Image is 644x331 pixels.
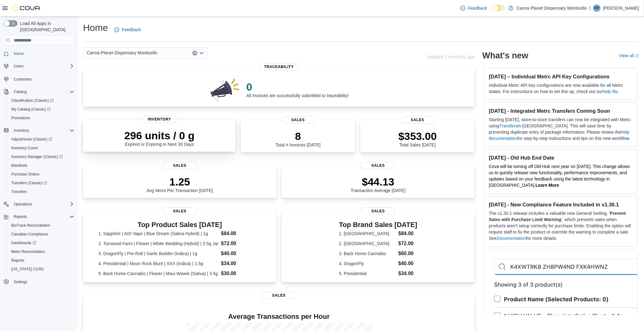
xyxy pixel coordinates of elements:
[1,74,77,83] button: Customers
[11,76,34,83] a: Customers
[14,51,24,56] span: Home
[6,187,77,196] button: Transfers
[489,73,632,80] h3: [DATE] – Individual Metrc API Key Configurations
[209,77,241,102] img: 0
[1,200,77,209] button: Operations
[1,49,77,58] button: Home
[88,313,470,320] h4: Average Transactions per Hour
[482,51,528,61] h2: What's new
[9,114,33,122] a: Promotions
[9,114,74,122] span: Promotions
[11,278,74,286] span: Settings
[14,279,27,284] span: Settings
[83,22,108,34] h1: Home
[6,144,77,152] button: Inventory Count
[6,135,77,144] a: Adjustments (Classic)
[9,97,56,104] a: Classification (Classic)
[6,230,77,239] button: Canadian Compliance
[275,130,320,147] div: Total # Invoices [DATE]
[221,240,261,247] dd: $72.00
[9,179,50,187] a: Transfers (Classic)
[1,62,77,71] button: Users
[9,106,74,113] span: My Catalog (Classic)
[162,162,197,169] span: Sales
[11,213,29,220] button: Reports
[98,270,219,277] dt: 5. Back Home Cannabis | Flower | Maui Wowie (Sativa) | 3.5g
[398,130,437,147] div: Total Sales [DATE]
[9,239,39,247] a: Dashboards
[468,5,487,11] span: Feedback
[11,258,24,263] span: Reports
[589,4,591,12] p: |
[9,144,74,152] span: Inventory Count
[489,201,632,208] h3: [DATE] - New Compliance Feature Included in v1.30.1
[4,47,74,303] nav: Complex example
[17,20,74,33] span: Load All Apps in [GEOGRAPHIC_DATA]
[9,179,74,187] span: Transfers (Classic)
[9,97,74,104] span: Classification (Classic)
[339,270,396,277] dt: 5. Presidential
[11,249,45,254] span: Metrc Reconciliation
[162,207,197,215] span: Sales
[9,265,46,273] a: [US_STATE] CCRS
[6,114,77,122] button: Promotions
[536,183,559,188] strong: Learn More
[11,75,74,83] span: Customers
[339,230,396,237] dt: 1. [GEOGRAPHIC_DATA]
[497,236,526,241] a: Documentation
[339,240,396,247] dt: 2. [GEOGRAPHIC_DATA]
[1,212,77,221] button: Reports
[11,62,26,70] button: Users
[11,200,74,208] span: Operations
[1,126,77,135] button: Inventory
[339,221,417,229] h3: Top Brand Sales [DATE]
[517,4,587,12] p: Canna Planet Dispensary Monticello
[6,105,77,114] a: My Catalog (Classic)
[87,49,157,57] span: Canna Planet Dispensary Monticello
[489,210,632,241] p: The v1.30.1 release includes a valuable new General Setting, ' ', which prevents sales when produ...
[9,188,29,195] a: Transfers
[398,240,417,247] dd: $72.00
[14,128,29,133] span: Inventory
[6,96,77,105] a: Classification (Classic)
[492,5,505,12] input: Dark Mode
[112,23,143,36] a: Feedback
[361,162,396,169] span: Sales
[6,170,77,179] button: Purchase Orders
[398,130,437,142] p: $353.00
[492,11,493,12] span: Dark Mode
[427,54,475,59] p: Updated 3 minute(s) ago
[281,116,315,124] span: Sales
[9,222,74,229] span: BioTrack Reconciliation
[9,230,51,238] a: Canadian Compliance
[9,257,74,264] span: Reports
[398,260,417,267] dd: $40.00
[9,257,27,264] a: Reports
[351,175,406,188] p: $44.13
[603,4,639,12] p: [PERSON_NAME]
[11,88,29,96] button: Catalog
[361,207,396,215] span: Sales
[11,88,74,96] span: Catalog
[199,51,204,56] button: Open list of options
[11,213,74,220] span: Reports
[124,129,194,147] div: Expired or Expiring in Next 30 Days
[9,136,74,143] span: Adjustments (Classic)
[11,127,32,134] button: Inventory
[11,50,74,57] span: Home
[11,127,74,134] span: Inventory
[98,260,219,267] dt: 4. Presidential | Moon Rock Blunt | XXX (Indica) | 1.5g
[259,63,299,71] span: Traceability
[594,4,599,12] span: PP
[122,27,141,33] span: Feedback
[401,116,435,124] span: Sales
[339,260,396,267] dt: 4. DragonFly
[14,64,23,69] span: Users
[11,146,38,151] span: Inventory Count
[11,189,27,194] span: Transfers
[603,89,618,94] a: help file
[246,81,349,98] div: All invoices are successfully submitted to traceability!
[142,116,177,123] span: Inventory
[14,77,32,82] span: Customers
[11,107,51,112] span: My Catalog (Classic)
